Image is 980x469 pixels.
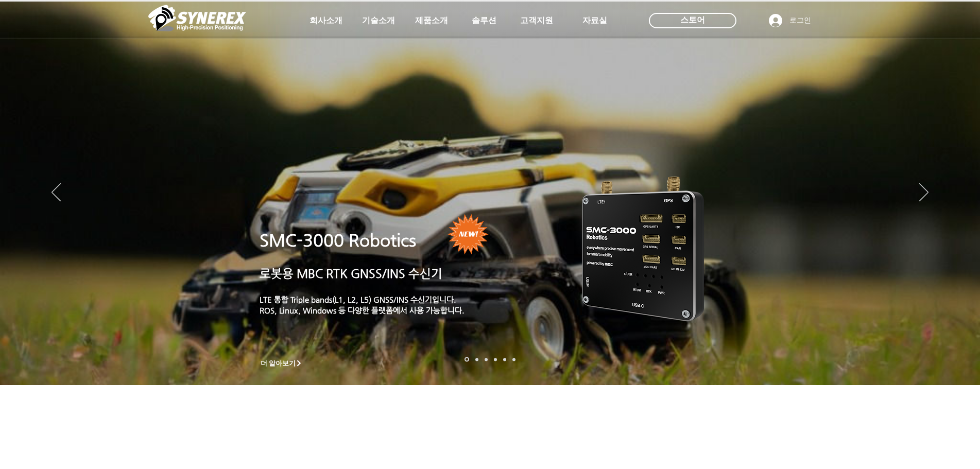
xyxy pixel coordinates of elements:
nav: 슬라이드 [461,357,519,362]
a: LTE 통합 Triple bands(L1, L2, L5) GNSS/INS 수신기입니다. [260,295,456,304]
a: 정밀농업 [512,358,515,361]
span: 고객지원 [520,15,553,26]
span: 회사소개 [310,15,342,26]
span: 기술소개 [362,15,395,26]
a: 자율주행 [494,358,497,361]
a: 솔루션 [458,10,510,31]
a: 더 알아보기 [256,357,307,370]
span: 자료실 [582,15,607,26]
img: 씨너렉스_White_simbol_대지 1.png [148,3,246,33]
span: 더 알아보기 [261,359,296,368]
a: 고객지원 [511,10,562,31]
img: KakaoTalk_20241224_155801212.png [568,161,719,334]
a: 드론 8 - SMC 2000 [475,358,478,361]
span: 제품소개 [415,15,448,26]
button: 이전 [51,183,61,203]
button: 로그인 [762,11,818,30]
a: 로봇 [503,358,506,361]
a: 측량 IoT [485,358,488,361]
div: 스토어 [649,13,736,28]
a: 기술소개 [353,10,404,31]
a: ROS, Linux, Windows 등 다양한 플랫폼에서 사용 가능합니다. [260,306,465,315]
a: 제품소개 [406,10,457,31]
a: 자료실 [569,10,621,31]
span: 솔루션 [472,15,496,26]
span: 로그인 [786,15,815,26]
a: SMC-3000 Robotics [260,231,416,250]
a: 로봇용 MBC RTK GNSS/INS 수신기 [260,267,442,280]
a: 회사소개 [300,10,352,31]
button: 다음 [919,183,929,203]
a: 로봇- SMC 2000 [465,357,469,362]
span: 스토어 [680,14,705,26]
